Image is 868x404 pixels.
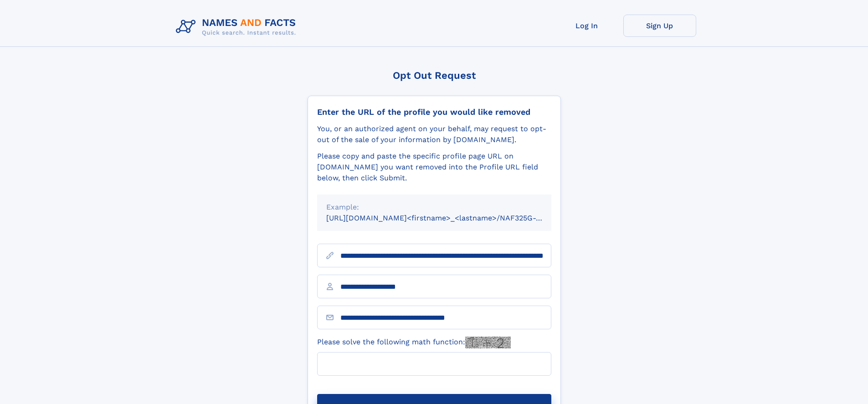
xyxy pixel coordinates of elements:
img: Logo Names and Facts [172,15,303,39]
div: You, or an authorized agent on your behalf, may request to opt-out of the sale of your informatio... [317,123,551,145]
label: Please solve the following math function: [317,337,511,348]
div: Opt Out Request [308,70,561,81]
div: Please copy and paste the specific profile page URL on [DOMAIN_NAME] you want removed into the Pr... [317,151,551,184]
small: [URL][DOMAIN_NAME]<firstname>_<lastname>/NAF325G-xxxxxxxx [326,214,569,222]
div: Example: [326,202,542,213]
a: Sign Up [623,15,696,37]
div: Enter the URL of the profile you would like removed [317,107,551,117]
a: Log In [550,15,623,37]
